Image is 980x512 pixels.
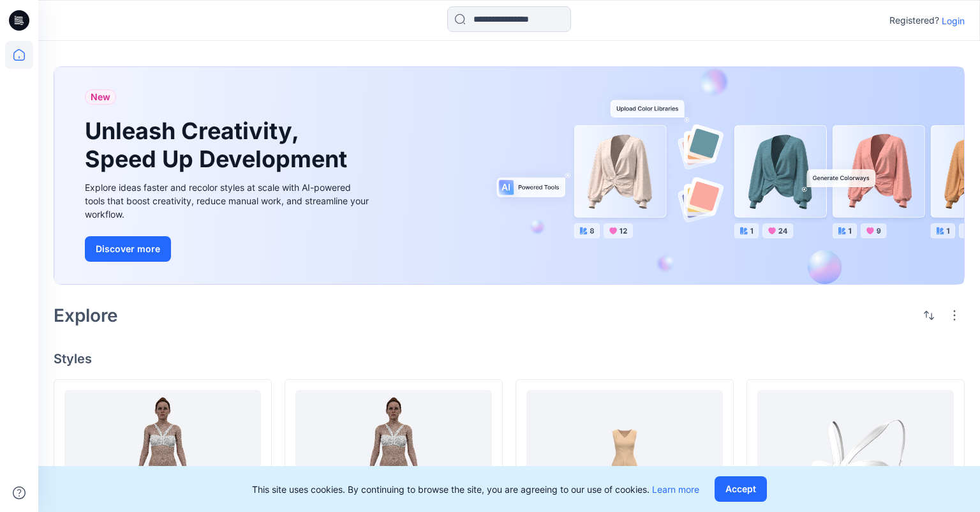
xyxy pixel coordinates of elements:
h1: Unleash Creativity, Speed Up Development [85,117,353,172]
h2: Explore [54,305,118,326]
button: Discover more [85,236,171,262]
a: Learn more [652,484,699,495]
p: Registered? [889,13,939,28]
div: Explore ideas faster and recolor styles at scale with AI-powered tools that boost creativity, red... [85,181,372,221]
a: Discover more [85,236,372,262]
button: Accept [715,476,767,502]
p: This site uses cookies. By continuing to browse the site, you are agreeing to our use of cookies. [252,483,699,496]
span: New [91,89,110,105]
p: Login [942,14,965,27]
h4: Styles [54,351,965,366]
